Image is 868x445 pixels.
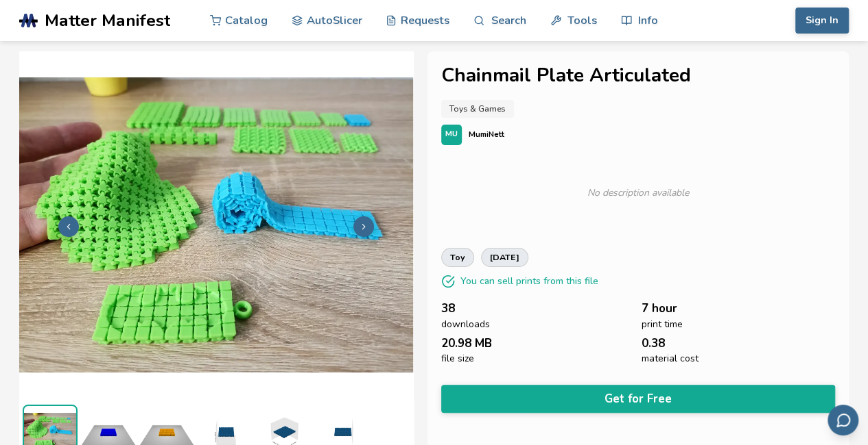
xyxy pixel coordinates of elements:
[441,319,490,330] span: downloads
[441,248,474,267] a: toy
[445,130,458,139] span: MU
[441,302,455,315] span: 38
[448,173,829,214] div: No description available
[45,11,170,30] span: Matter Manifest
[642,337,665,350] span: 0.38
[441,385,836,413] button: Get for Free
[642,302,677,315] span: 7 hour
[642,353,699,364] span: material cost
[642,319,683,330] span: print time
[460,274,598,288] p: You can sell prints from this file
[441,100,514,118] a: Toys & Games
[441,337,492,350] span: 20.98 MB
[441,65,836,86] h1: Chainmail Plate Articulated
[469,127,504,142] p: MumiNett
[795,8,849,34] button: Sign In
[441,353,474,364] span: file size
[481,248,528,267] a: [DATE]
[828,405,858,435] button: Send feedback via email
